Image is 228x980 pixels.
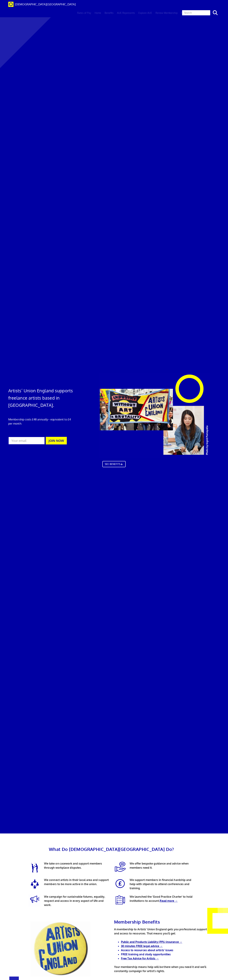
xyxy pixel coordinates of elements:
a: News [179,9,189,17]
p: We campaign for sustainable futures, equality, respect and access in every aspect of life and work. [26,895,111,907]
span: [DEMOGRAPHIC_DATA][GEOGRAPHIC_DATA] [15,2,76,6]
p: We connect artists in their local area and support members to be more active in the union. [26,878,111,890]
a: 30 minutes FREE legal advice → [121,944,163,948]
p: We offer bespoke guidance and advice when members need it. [111,861,197,874]
button: JOIN NOW [46,437,67,444]
a: Explore AUE [137,9,154,17]
li: Access to resources about artists’ issues [121,948,211,952]
a: Free Tax Advice for Artists → [121,957,159,960]
a: AUE Represents [115,9,137,17]
input: Search [182,10,211,16]
a: Read more → [160,899,178,903]
h2: What Do [DEMOGRAPHIC_DATA][GEOGRAPHIC_DATA] Do? [26,846,197,853]
p: A membership to Artists’ Union England gets you professional support and access to resources. Tha... [114,927,211,935]
a: Home [93,9,103,17]
p: We launched the 'Good Practice Charter' to hold institutions to account. [111,895,197,907]
p: Membership costs £48 annually – equivalent to £4 per month. [8,417,75,426]
input: Your email [8,437,45,445]
h2: Membership Benefits [114,918,211,925]
a: Log in [189,9,199,17]
p: We take on casework and support members through workplace disputes. [26,861,111,874]
p: Your membership means help will be there when you need it and we’ll constantly campaign for artis... [114,965,211,973]
h1: Artists’ Union England supports freelance artists based in [GEOGRAPHIC_DATA]. [8,387,75,409]
a: Renew Membership [154,9,179,17]
a: SEE BENEFITS [102,461,126,467]
a: Rates of Pay [75,9,93,17]
button: search [210,9,221,16]
a: Benefits [103,9,115,17]
a: Public and Products Liability (PPL) insurance → [121,940,182,944]
li: FREE training and study opportunities [121,952,211,956]
p: We support members in financial hardship and help with stipends to attend conferences and training. [111,878,197,890]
